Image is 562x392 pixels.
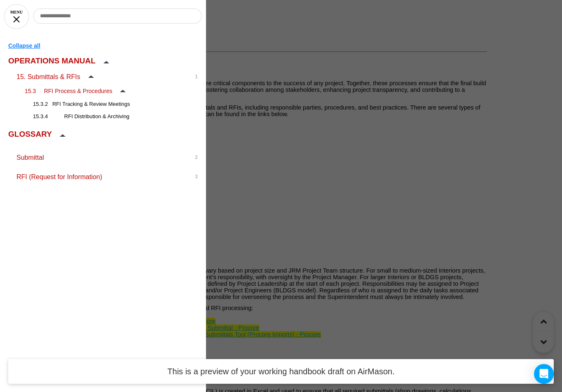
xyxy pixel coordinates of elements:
span: 15. Submittals & RFIs [16,73,80,80]
span: 2 [195,154,198,161]
span: Submittal [16,154,44,161]
span: 15.3.4 RFI Distribution & Archiving [33,113,129,120]
h4: This is a preview of your working handbook draft on AirMason. [8,359,554,384]
span: 3 [195,173,198,180]
span: 1 [195,73,198,80]
span: RFI (Request for Information) [16,173,102,180]
p: Collapse all [8,41,206,50]
span: 15.3 RFI Process & Procedures [25,88,112,95]
span: 15.3.2 RFI Tracking & Review Meetings [33,100,130,107]
div: Open Intercom Messenger [534,364,554,384]
a: MENU [4,4,29,29]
